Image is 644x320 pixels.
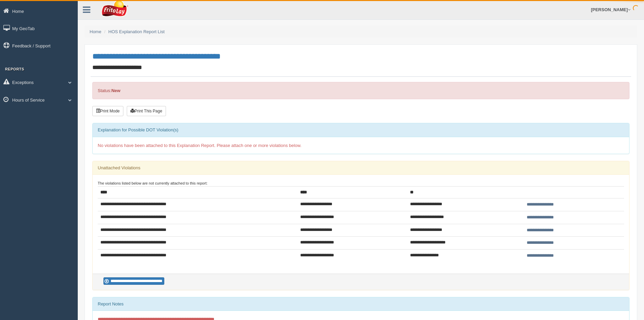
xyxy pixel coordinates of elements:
[93,297,629,311] div: Report Notes
[111,88,120,93] strong: New
[98,143,302,148] span: No violations have been attached to this Explanation Report. Please attach one or more violations...
[98,181,208,185] small: The violations listed below are not currently attached to this report:
[92,106,123,116] button: Print Mode
[93,161,629,175] div: Unattached Violations
[93,123,629,137] div: Explanation for Possible DOT Violation(s)
[90,29,101,34] a: Home
[92,82,629,99] div: Status:
[127,106,166,116] button: Print This Page
[109,29,165,34] a: HOS Explanation Report List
